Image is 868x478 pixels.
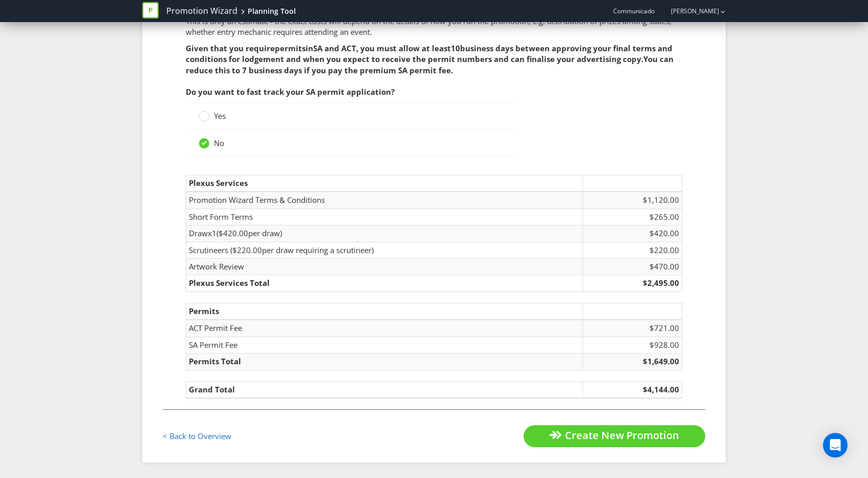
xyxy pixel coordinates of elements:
[186,43,672,64] span: business days between approving your final terms and conditions for lodgement and when you expect...
[583,275,682,292] td: $2,495.00
[451,43,460,53] span: 10
[186,337,583,353] td: SA Permit Fee
[186,259,583,275] td: Artwork Review
[583,259,682,275] td: $470.00
[823,433,848,458] div: Open Intercom Messenger
[214,111,226,121] span: Yes
[189,228,208,238] span: Draw
[219,228,248,238] span: $420.00
[583,209,682,225] td: $265.00
[216,228,219,238] span: (
[583,354,682,370] td: $1,649.00
[186,54,674,75] span: You can reduce this to 7 business days if you pay the premium SA permit fee.
[186,43,275,53] span: Given that you require
[356,43,451,53] span: , you must allow at least
[583,225,682,242] td: $420.00
[186,275,583,292] td: Plexus Services Total
[186,192,583,209] td: Promotion Wizard Terms & Conditions
[208,228,212,238] span: x
[613,7,655,15] span: Communicado
[661,7,719,15] a: [PERSON_NAME]
[186,175,583,192] td: Plexus Services
[248,6,296,16] div: Planning Tool
[583,337,682,353] td: $928.00
[306,43,313,53] span: in
[186,303,583,320] td: Permits
[583,381,682,398] td: $4,144.00
[214,138,224,148] span: No
[189,245,232,255] span: Scrutineers (
[186,381,583,398] td: Grand Total
[313,43,356,53] span: SA and ACT
[186,354,583,370] td: Permits Total
[583,242,682,258] td: $220.00
[186,87,395,97] span: Do you want to fast track your SA permit application?
[166,5,237,17] a: Promotion Wizard
[186,209,583,225] td: Short Form Terms
[524,425,705,447] button: Create New Promotion
[275,43,306,53] span: permits
[232,245,262,255] span: $220.00
[212,228,216,238] span: 1
[583,192,682,209] td: $1,120.00
[565,428,679,442] span: Create New Promotion
[163,431,231,441] a: < Back to Overview
[262,245,374,255] span: per draw requiring a scrutineer)
[583,320,682,337] td: $721.00
[248,228,282,238] span: per draw)
[186,320,583,337] td: ACT Permit Fee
